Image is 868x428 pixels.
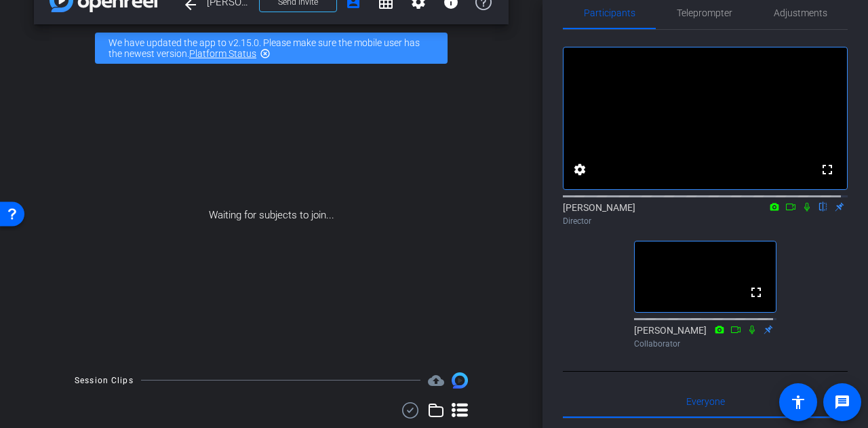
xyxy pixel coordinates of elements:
[95,33,448,64] div: We have updated the app to v2.15.0. Please make sure the mobile user has the newest version.
[634,338,776,350] div: Collaborator
[834,394,850,410] mat-icon: message
[34,72,509,359] div: Waiting for subjects to join...
[815,200,831,212] mat-icon: flip
[677,8,732,18] span: Teleprompter
[260,48,271,59] mat-icon: highlight_off
[428,372,444,389] mat-icon: cloud_upload
[584,8,635,18] span: Participants
[819,161,835,178] mat-icon: fullscreen
[428,372,444,389] span: Destinations for your clips
[774,8,827,18] span: Adjustments
[563,201,848,227] div: [PERSON_NAME]
[452,372,468,389] img: Session clips
[563,215,848,227] div: Director
[75,374,134,387] div: Session Clips
[790,394,806,410] mat-icon: accessibility
[686,397,725,406] span: Everyone
[189,48,256,59] a: Platform Status
[572,161,588,178] mat-icon: settings
[748,284,764,300] mat-icon: fullscreen
[634,324,776,350] div: [PERSON_NAME]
